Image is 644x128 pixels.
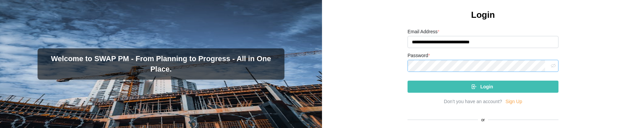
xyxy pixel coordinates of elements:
[43,54,279,75] h3: Welcome to SWAP PM - From Planning to Progress - All in One Place.
[408,117,558,123] div: or
[505,98,522,105] a: Sign Up
[480,81,493,92] span: Login
[471,9,495,21] h2: Login
[444,98,502,105] div: Don’t you have an account?
[408,81,558,93] button: Login
[408,52,430,59] label: Password
[408,28,439,36] label: Email Address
